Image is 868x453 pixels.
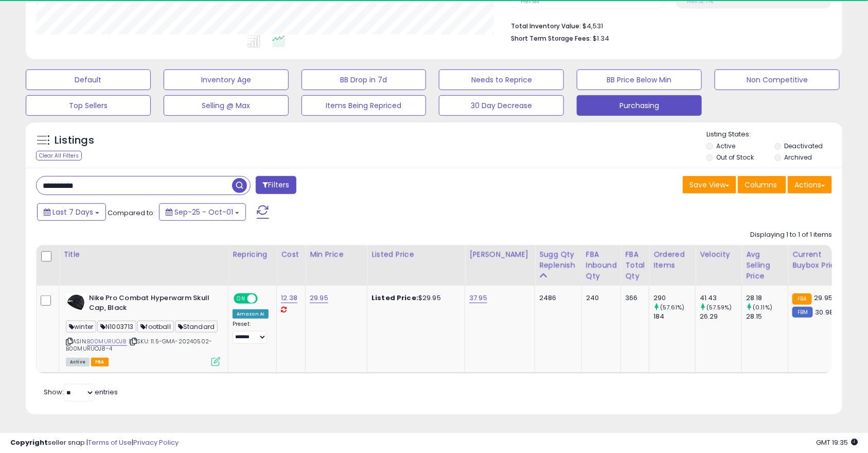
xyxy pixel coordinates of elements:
[706,130,842,140] p: Listing States:
[738,176,786,194] button: Columns
[10,438,48,447] strong: Copyright
[281,249,301,260] div: Cost
[625,249,645,282] div: FBA Total Qty
[371,293,457,303] div: $29.95
[717,153,754,162] label: Out of Stock
[469,249,530,260] div: [PERSON_NAME]
[235,294,247,303] span: ON
[469,293,487,303] a: 37.95
[653,249,691,271] div: Ordered Items
[715,69,840,90] button: Non Competitive
[137,321,173,333] span: football
[535,245,582,286] th: Please note that this number is a calculation based on your required days of coverage and your ve...
[539,293,574,303] div: 2486
[371,249,460,260] div: Listed Price
[753,303,772,311] small: (0.11%)
[750,230,832,240] div: Displaying 1 to 1 of 1 items
[788,176,832,194] button: Actions
[66,321,96,333] span: winter
[660,303,684,311] small: (57.61%)
[706,303,732,311] small: (57.59%)
[37,203,106,221] button: Last 7 Days
[52,207,93,217] span: Last 7 Days
[792,307,812,318] small: FBM
[233,249,272,260] div: Repricing
[792,249,845,271] div: Current Buybox Price
[174,207,233,217] span: Sep-25 - Oct-01
[371,293,418,303] b: Listed Price:
[746,293,788,303] div: 28.18
[511,34,591,43] b: Short Term Storage Fees:
[511,22,581,30] b: Total Inventory Value:
[745,180,777,190] span: Columns
[66,293,86,310] img: 31xmgoILWbL._SL40_.jpg
[26,69,151,90] button: Default
[66,358,90,367] span: All listings currently available for purchase on Amazon
[439,69,564,90] button: Needs to Reprice
[159,203,246,221] button: Sep-25 - Oct-01
[89,293,214,315] b: Nike Pro Combat Hyperwarm Skull Cap, Black
[302,95,427,116] button: Items Being Repriced
[88,438,132,447] a: Terms of Use
[593,33,609,43] span: $1.34
[310,249,363,260] div: Min Price
[164,95,289,116] button: Selling @ Max
[36,151,82,161] div: Clear All Filters
[792,293,811,305] small: FBA
[586,249,617,282] div: FBA inbound Qty
[746,312,788,321] div: 28.15
[700,293,741,303] div: 41.43
[66,337,212,353] span: | SKU: 11.5-GMA-20240502-B00MURUOJ8-4
[63,249,224,260] div: Title
[66,293,220,365] div: ASIN:
[44,387,118,397] span: Show: entries
[256,294,273,303] span: OFF
[175,321,218,333] span: Standard
[746,249,784,282] div: Avg Selling Price
[10,438,179,448] div: seller snap | |
[816,307,834,317] span: 30.98
[586,293,613,303] div: 240
[717,142,736,150] label: Active
[281,293,297,303] a: 12.38
[700,249,737,260] div: Velocity
[577,69,702,90] button: BB Price Below Min
[511,19,824,31] li: $4,531
[233,309,269,319] div: Amazon AI
[625,293,641,303] div: 366
[91,358,109,367] span: FBA
[814,293,833,303] span: 29.95
[539,249,577,271] div: Sugg Qty Replenish
[439,95,564,116] button: 30 Day Decrease
[87,337,127,346] a: B00MURUOJ8
[653,293,695,303] div: 290
[785,153,812,162] label: Archived
[55,133,94,148] h5: Listings
[683,176,736,194] button: Save View
[26,95,151,116] button: Top Sellers
[653,312,695,321] div: 184
[577,95,702,116] button: Purchasing
[310,293,328,303] a: 29.95
[302,69,427,90] button: BB Drop in 7d
[816,438,858,447] span: 2025-10-9 19:35 GMT
[164,69,289,90] button: Inventory Age
[97,321,136,333] span: N1003713
[108,208,155,218] span: Compared to:
[785,142,823,150] label: Deactivated
[233,321,269,344] div: Preset:
[133,438,179,447] a: Privacy Policy
[700,312,741,321] div: 26.29
[256,176,296,194] button: Filters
